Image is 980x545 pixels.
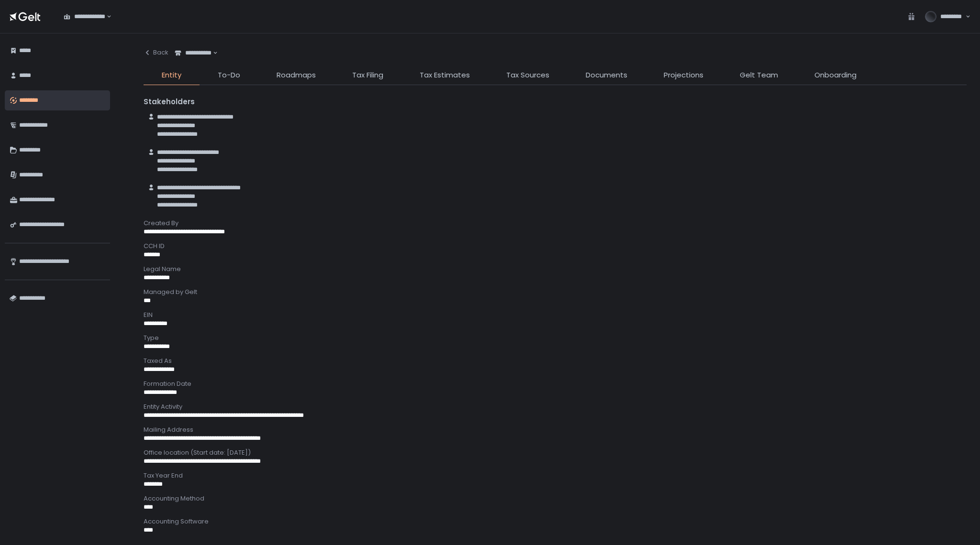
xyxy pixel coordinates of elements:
[144,288,967,296] div: Managed by Gelt
[144,494,967,503] div: Accounting Method
[144,517,967,526] div: Accounting Software
[144,380,967,388] div: Formation Date
[144,334,967,342] div: Type
[168,43,218,63] div: Search for option
[352,70,383,81] span: Tax Filing
[144,425,967,434] div: Mailing Address
[144,471,967,480] div: Tax Year End
[144,97,967,108] div: Stakeholders
[506,70,549,81] span: Tax Sources
[144,242,967,251] div: CCH ID
[814,70,857,81] span: Onboarding
[740,70,778,81] span: Gelt Team
[586,70,627,81] span: Documents
[144,219,967,228] div: Created By
[162,70,181,81] span: Entity
[218,70,240,81] span: To-Do
[212,48,212,58] input: Search for option
[144,448,967,457] div: Office location (Start date: [DATE])
[664,70,703,81] span: Projections
[277,70,316,81] span: Roadmaps
[144,48,168,57] div: Back
[420,70,470,81] span: Tax Estimates
[144,265,967,273] div: Legal Name
[144,403,967,411] div: Entity Activity
[144,311,967,319] div: EIN
[144,43,168,62] button: Back
[57,7,111,27] div: Search for option
[144,357,967,365] div: Taxed As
